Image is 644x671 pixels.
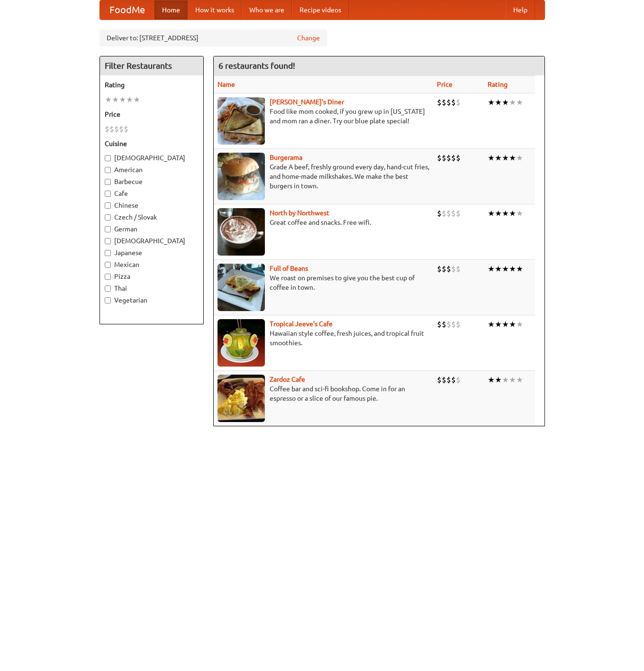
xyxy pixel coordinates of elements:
[105,177,199,186] label: Barbecue
[105,226,111,232] input: German
[437,264,442,274] li: $
[105,191,111,197] input: Cafe
[105,284,199,293] label: Thai
[516,375,523,385] li: ★
[270,376,305,383] a: Zardoz Cafe
[119,124,124,134] li: $
[218,319,265,367] img: jeeves.jpg
[105,94,112,105] li: ★
[105,238,111,244] input: [DEMOGRAPHIC_DATA]
[105,260,199,269] label: Mexican
[442,208,446,219] li: $
[456,153,461,163] li: $
[105,189,199,198] label: Cafe
[488,208,495,219] li: ★
[100,56,203,75] h4: Filter Restaurants
[105,272,199,281] label: Pizza
[218,61,295,70] ng-pluralize: 6 restaurants found!
[105,139,199,148] h5: Cuisine
[105,285,111,292] input: Thai
[502,319,509,330] li: ★
[437,208,442,219] li: $
[451,375,456,385] li: $
[100,29,327,46] div: Deliver to: [STREET_ADDRESS]
[456,264,461,274] li: $
[292,0,349,19] a: Recipe videos
[119,94,126,105] li: ★
[218,107,429,126] p: Food like mom cooked, if you grew up in [US_STATE] and mom ran a diner. Try our blue plate special!
[495,375,502,385] li: ★
[509,97,516,108] li: ★
[105,250,111,256] input: Japanese
[502,264,509,274] li: ★
[218,97,265,145] img: sallys.jpg
[105,248,199,257] label: Japanese
[442,319,446,330] li: $
[105,110,199,119] h5: Price
[437,153,442,163] li: $
[218,81,235,88] a: Name
[112,94,119,105] li: ★
[446,319,451,330] li: $
[509,208,516,219] li: ★
[126,94,133,105] li: ★
[442,153,446,163] li: $
[105,165,199,175] label: American
[218,264,265,311] img: beans.jpg
[502,208,509,219] li: ★
[437,81,453,88] a: Price
[516,208,523,219] li: ★
[188,0,242,19] a: How it works
[114,124,119,134] li: $
[218,329,429,348] p: Hawaiian style coffee, fresh juices, and tropical fruit smoothies.
[105,274,111,280] input: Pizza
[270,265,308,272] b: Full of Beans
[509,375,516,385] li: ★
[451,264,456,274] li: $
[446,208,451,219] li: $
[105,167,111,173] input: American
[218,273,429,292] p: We roast on premises to give you the best cup of coffee in town.
[105,295,199,305] label: Vegetarian
[488,264,495,274] li: ★
[506,0,535,19] a: Help
[502,97,509,108] li: ★
[270,98,344,106] a: [PERSON_NAME]'s Diner
[105,262,111,268] input: Mexican
[495,319,502,330] li: ★
[437,319,442,330] li: $
[105,214,111,221] input: Czech / Slovak
[488,153,495,163] li: ★
[154,0,188,19] a: Home
[437,375,442,385] li: $
[218,384,429,403] p: Coffee bar and sci-fi bookshop. Come in for an espresso or a slice of our famous pie.
[456,319,461,330] li: $
[105,80,199,90] h5: Rating
[442,375,446,385] li: $
[502,375,509,385] li: ★
[297,33,320,43] a: Change
[270,154,302,161] b: Burgerama
[270,320,333,328] a: Tropical Jeeve's Cafe
[516,97,523,108] li: ★
[502,153,509,163] li: ★
[105,201,199,210] label: Chinese
[488,319,495,330] li: ★
[218,375,265,422] img: zardoz.jpg
[446,264,451,274] li: $
[442,264,446,274] li: $
[218,218,429,227] p: Great coffee and snacks. Free wifi.
[451,319,456,330] li: $
[516,264,523,274] li: ★
[105,212,199,222] label: Czech / Slovak
[488,81,508,88] a: Rating
[105,224,199,234] label: German
[456,208,461,219] li: $
[270,209,329,217] a: North by Northwest
[451,97,456,108] li: $
[495,264,502,274] li: ★
[488,97,495,108] li: ★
